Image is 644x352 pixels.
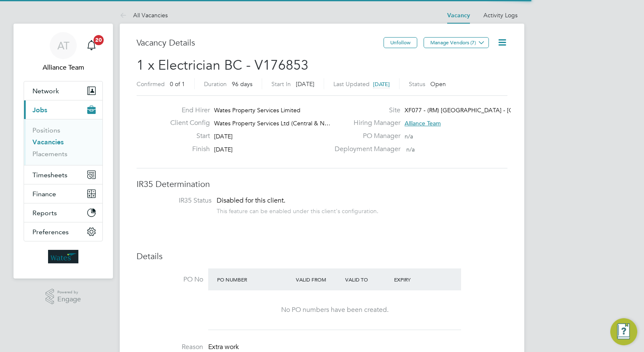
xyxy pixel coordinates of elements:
a: Powered byEngage [46,289,81,305]
label: PO Manager [330,132,400,141]
label: Confirmed [137,80,165,88]
span: 0 of 1 [170,80,185,88]
span: n/a [406,146,415,153]
label: PO No [137,275,203,284]
button: Timesheets [24,165,102,184]
span: XF077 - (RM) [GEOGRAPHIC_DATA] - [GEOGRAPHIC_DATA]… [405,106,574,114]
div: This feature can be enabled under this client's configuration. [217,205,378,215]
a: All Vacancies [120,11,168,19]
span: [DATE] [214,133,233,140]
a: ATAlliance Team [24,32,103,73]
span: Alliance Team [24,62,103,73]
label: Client Config [164,119,210,127]
button: Jobs [24,100,102,119]
span: 20 [94,35,104,45]
span: Timesheets [32,171,67,179]
a: 20 [83,32,100,59]
span: Network [32,87,59,95]
span: Reports [32,209,57,217]
span: n/a [405,133,413,140]
span: [DATE] [214,146,233,153]
label: Deployment Manager [330,145,400,154]
button: Preferences [24,222,102,241]
img: wates-logo-retina.png [48,250,78,263]
span: Engage [57,296,81,303]
label: Duration [204,80,227,88]
div: Valid To [343,272,392,287]
a: Vacancies [32,138,64,146]
span: [DATE] [296,80,314,88]
span: Preferences [32,228,69,236]
button: Finance [24,184,102,203]
a: Positions [32,126,60,134]
label: Start In [271,80,291,88]
span: Finance [32,190,56,198]
h3: IR35 Determination [137,179,507,190]
div: PO Number [215,272,294,287]
h3: Vacancy Details [137,37,384,48]
span: [DATE] [373,81,390,88]
span: Open [430,80,446,88]
button: Network [24,81,102,100]
h3: Details [137,251,507,262]
label: Start [164,132,210,141]
span: Wates Property Services Ltd (Central & N… [214,119,330,127]
span: Powered by [57,289,81,296]
button: Manage Vendors (7) [424,37,489,48]
label: Status [409,80,425,88]
label: End Hirer [164,106,210,115]
a: Activity Logs [483,11,518,19]
a: Placements [32,150,67,158]
button: Reports [24,203,102,222]
div: No PO numbers have been created. [217,306,453,314]
label: Last Updated [333,80,370,88]
a: Go to home page [24,250,103,263]
label: Site [330,106,400,115]
span: AT [57,40,70,51]
span: Extra work [208,343,239,351]
label: Reason [137,343,203,352]
label: Finish [164,145,210,154]
span: 1 x Electrician BC - V176853 [137,57,309,73]
span: 96 days [232,80,252,88]
label: Hiring Manager [330,119,400,127]
label: IR35 Status [145,196,212,205]
span: Alliance Team [405,119,441,127]
span: Wates Property Services Limited [214,106,301,114]
button: Engage Resource Center [610,318,637,345]
a: Vacancy [447,12,470,19]
span: Disabled for this client. [217,196,285,205]
nav: Main navigation [13,24,113,279]
span: Jobs [32,106,47,114]
div: Expiry [392,272,441,287]
div: Valid From [294,272,343,287]
button: Unfollow [384,37,417,48]
div: Jobs [24,119,102,165]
